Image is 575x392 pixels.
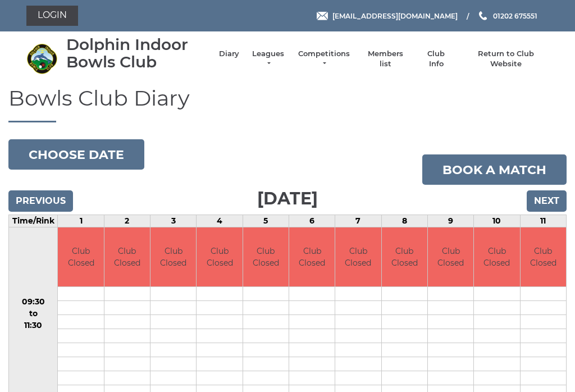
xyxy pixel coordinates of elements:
td: Club Closed [335,227,381,286]
td: Club Closed [382,227,427,286]
input: Previous [8,190,73,212]
span: [EMAIL_ADDRESS][DOMAIN_NAME] [332,11,458,20]
a: Leagues [250,49,286,69]
td: 9 [427,215,473,227]
input: Next [527,190,567,212]
a: Members list [362,49,408,69]
a: Club Info [420,49,453,69]
td: Club Closed [197,227,242,286]
td: Club Closed [428,227,473,286]
a: Phone us 01202 675551 [477,11,537,21]
span: 01202 675551 [493,11,537,20]
h1: Bowls Club Diary [8,86,567,123]
td: 5 [243,215,289,227]
td: 4 [197,215,243,227]
a: Book a match [422,154,567,185]
td: Club Closed [243,227,289,286]
td: 8 [381,215,427,227]
td: 11 [520,215,566,227]
td: 6 [289,215,335,227]
td: Time/Rink [9,215,58,227]
td: Club Closed [150,227,196,286]
button: Choose date [8,139,144,170]
td: 7 [335,215,381,227]
img: Email [317,12,328,20]
img: Dolphin Indoor Bowls Club [26,43,57,74]
div: Dolphin Indoor Bowls Club [66,36,208,71]
td: 10 [474,215,520,227]
a: Diary [219,49,239,59]
td: Club Closed [521,227,566,286]
a: Email [EMAIL_ADDRESS][DOMAIN_NAME] [317,11,458,21]
img: Phone us [479,11,487,20]
td: 1 [58,215,104,227]
td: Club Closed [474,227,519,286]
td: 2 [104,215,150,227]
td: Club Closed [289,227,335,286]
a: Return to Club Website [464,49,549,69]
td: 3 [150,215,197,227]
a: Competitions [297,49,351,69]
td: Club Closed [104,227,150,286]
a: Login [26,6,78,26]
td: Club Closed [58,227,103,286]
